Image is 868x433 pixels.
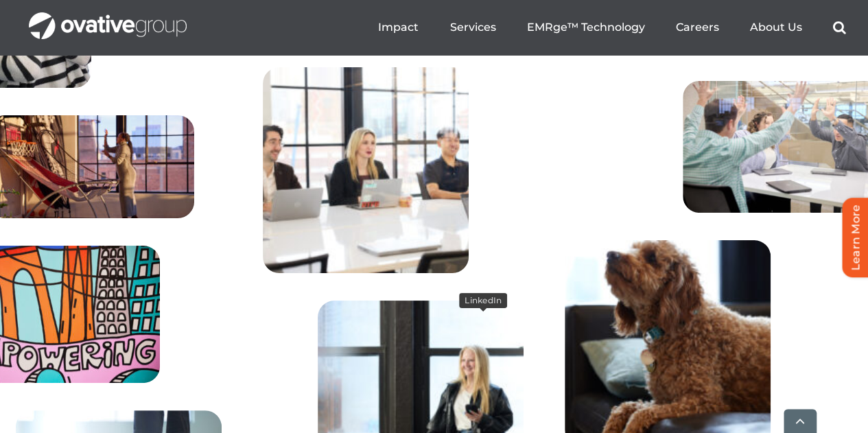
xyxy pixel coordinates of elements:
a: Impact [378,21,419,34]
nav: Menu [378,5,845,49]
a: EMRge™ Technology [526,21,644,34]
a: Careers [675,21,718,34]
a: OG_Full_horizontal_WHT [29,11,187,24]
img: Home – Careers 5 [263,67,469,273]
a: Search [832,21,845,34]
a: Services [449,21,495,34]
div: LinkedIn [459,293,507,309]
a: About Us [749,21,801,34]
